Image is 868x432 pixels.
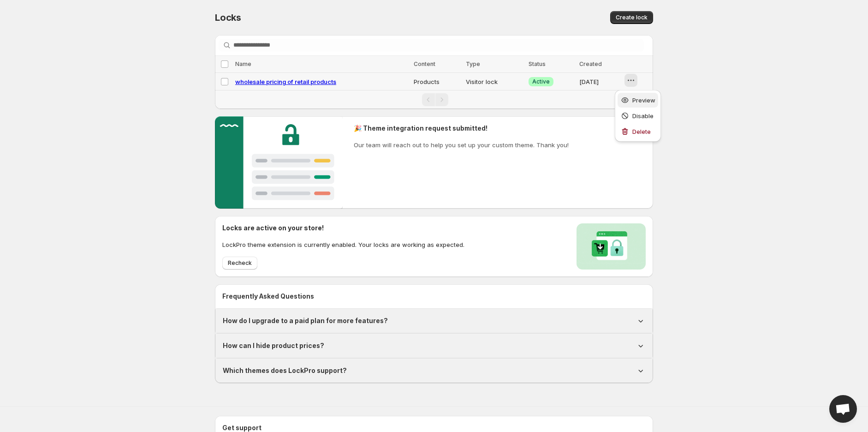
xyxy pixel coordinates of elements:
span: Created [579,60,602,67]
h2: Locks are active on your store! [222,223,464,233]
img: Customer support [215,116,343,209]
span: Content [414,60,435,67]
h1: Which themes does LockPro support? [223,366,347,375]
button: Recheck [222,257,257,270]
button: Create lock [610,11,653,24]
h2: Frequently Asked Questions [222,292,646,301]
span: Delete [632,128,651,135]
h1: How do I upgrade to a paid plan for more features? [223,316,388,325]
span: Status [529,60,546,67]
p: LockPro theme extension is currently enabled. Your locks are working as expected. [222,240,464,249]
td: Products [411,73,464,90]
span: Disable [632,112,654,120]
span: Recheck [228,259,252,267]
span: Type [466,60,480,67]
span: Name [235,60,251,67]
td: Visitor lock [463,73,526,90]
img: Locks activated [577,223,646,270]
nav: Pagination [215,90,653,109]
h2: 🎉 Theme integration request submitted! [354,124,569,133]
h1: How can I hide product prices? [223,341,324,350]
span: Preview [632,96,655,104]
span: Active [532,78,550,85]
a: wholesale pricing of retail products [235,78,336,85]
p: Our team will reach out to help you set up your custom theme. Thank you! [354,140,569,150]
td: [DATE] [577,73,624,90]
div: Open chat [829,395,857,423]
span: Locks [215,12,241,23]
span: Create lock [616,14,648,21]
